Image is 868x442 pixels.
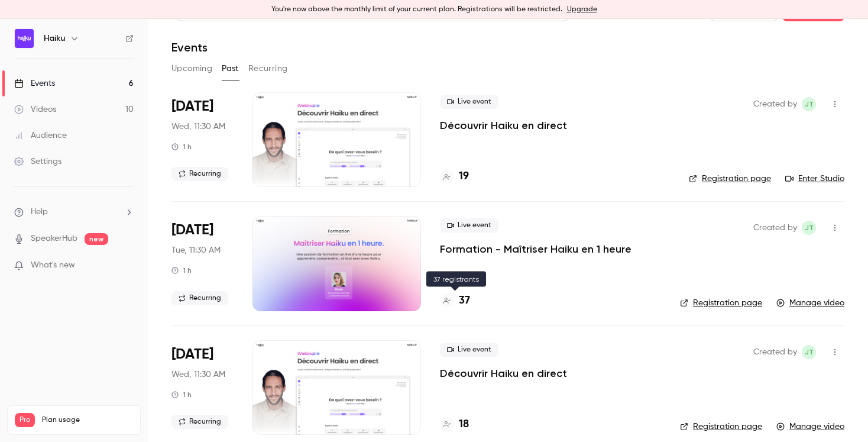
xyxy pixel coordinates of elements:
span: jean Touzet [802,345,816,359]
img: Haiku [15,29,34,48]
span: What's new [31,259,75,272]
span: Recurring [171,291,228,305]
div: 1 h [171,390,192,399]
span: Live event [440,95,498,109]
div: 1 h [171,266,192,275]
span: jT [805,221,814,235]
div: Audience [14,130,67,141]
span: Recurring [171,415,228,429]
a: Découvrir Haiku en direct [440,366,567,380]
li: help-dropdown-opener [14,206,134,218]
span: Created by [753,97,797,111]
span: jT [805,345,814,359]
a: 18 [440,417,469,433]
a: 37 [440,293,470,309]
span: Created by [753,221,797,235]
span: Live event [440,218,498,233]
button: Past [222,59,239,78]
button: Recurring [248,59,288,78]
div: Videos [14,104,56,115]
span: Help [31,206,48,218]
a: Manage video [776,297,844,309]
span: Wed, 11:30 AM [171,121,225,133]
span: [DATE] [171,221,213,240]
span: Pro [15,413,35,427]
span: Wed, 11:30 AM [171,369,225,380]
button: Upcoming [171,59,212,78]
a: Enter Studio [785,173,844,185]
span: new [85,233,108,245]
span: Created by [753,345,797,359]
a: SpeakerHub [31,233,77,245]
h4: 18 [459,417,469,433]
span: Live event [440,343,498,357]
a: Registration page [680,297,762,309]
a: Registration page [680,421,762,433]
span: jean Touzet [802,221,816,235]
h6: Haiku [44,33,65,44]
div: Sep 17 Wed, 11:30 AM (Europe/Paris) [171,340,234,435]
a: Upgrade [567,5,597,14]
h1: Events [171,40,208,54]
iframe: Noticeable Trigger [119,260,134,271]
span: Plan usage [42,415,133,425]
span: [DATE] [171,345,213,364]
h4: 19 [459,169,469,185]
div: Sep 23 Tue, 11:30 AM (Europe/Paris) [171,216,234,311]
div: Sep 24 Wed, 11:30 AM (Europe/Paris) [171,92,234,187]
a: Formation - Maîtriser Haiku en 1 heure [440,242,631,256]
span: jT [805,97,814,111]
a: 19 [440,169,469,185]
span: Recurring [171,167,228,181]
span: [DATE] [171,97,213,116]
div: Settings [14,156,61,167]
a: Découvrir Haiku en direct [440,118,567,133]
a: Registration page [689,173,771,185]
span: jean Touzet [802,97,816,111]
a: Manage video [776,421,844,433]
span: Tue, 11:30 AM [171,244,221,256]
h4: 37 [459,293,470,309]
div: Events [14,78,55,89]
div: 1 h [171,142,192,151]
